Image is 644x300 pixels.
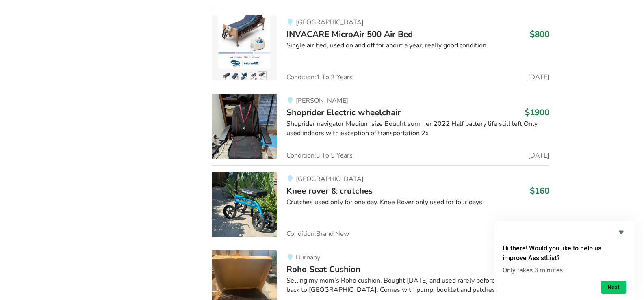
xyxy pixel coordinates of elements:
[296,18,364,27] span: [GEOGRAPHIC_DATA]
[286,276,549,295] div: Selling my mom’s Roho cushion. Bought [DATE] and used rarely before she travelled back to [GEOGRA...
[528,152,549,159] span: [DATE]
[286,28,413,40] span: INVACARE MicroAir 500 Air Bed
[286,231,349,237] span: Condition: Brand New
[212,94,277,159] img: mobility-shoprider electric wheelchair
[530,186,549,196] h3: $160
[286,198,549,207] div: Crutches used only for one day. Knee Rover only used for four days
[296,253,320,262] span: Burnaby
[296,96,348,105] span: [PERSON_NAME]
[212,87,549,165] a: mobility-shoprider electric wheelchair [PERSON_NAME]Shoprider Electric wheelchair$1900Shoprider n...
[503,266,626,274] p: Only takes 3 minutes
[286,41,549,50] div: Single air bed, used on and off for about a year, really good condition
[601,281,626,294] button: Next question
[530,29,549,39] h3: $800
[528,74,549,80] span: [DATE]
[286,74,353,80] span: Condition: 1 To 2 Years
[286,263,360,275] span: Roho Seat Cushion
[286,185,373,196] span: Knee rover & crutches
[212,172,277,237] img: mobility-knee rover & crutches
[525,107,549,118] h3: $1900
[616,227,626,237] button: Hide survey
[296,175,364,183] span: [GEOGRAPHIC_DATA]
[286,119,549,138] div: Shoprider navigator Medium size Bought summer 2022 Half battery life still left Only used indoors...
[212,9,549,87] a: bedroom equipment-invacare microair 500 air bed[GEOGRAPHIC_DATA]INVACARE MicroAir 500 Air Bed$800...
[212,15,277,80] img: bedroom equipment-invacare microair 500 air bed
[503,227,626,294] div: Hi there! Would you like to help us improve AssistList?
[286,107,401,118] span: Shoprider Electric wheelchair
[503,244,626,263] h2: Hi there! Would you like to help us improve AssistList?
[286,152,353,159] span: Condition: 3 To 5 Years
[212,165,549,244] a: mobility-knee rover & crutches [GEOGRAPHIC_DATA]Knee rover & crutches$160Crutches used only for o...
